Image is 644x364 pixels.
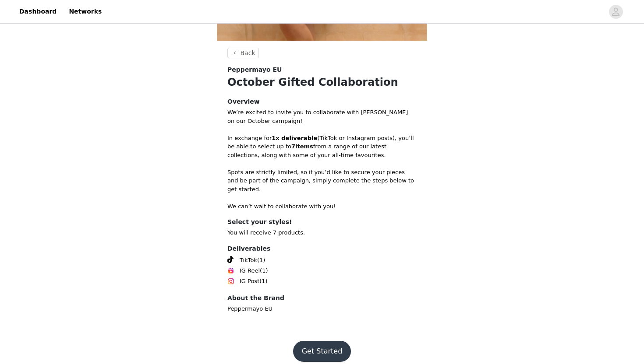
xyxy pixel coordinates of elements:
[227,97,417,106] h4: Overview
[227,217,417,227] h4: Select your styles!
[227,228,417,237] p: You will receive 7 products.
[227,48,259,58] button: Back
[293,341,351,362] button: Get Started
[240,266,260,275] span: IG Reel
[227,74,417,90] h1: October Gifted Collaboration
[227,244,417,253] h4: Deliverables
[227,304,417,313] p: Peppermayo EU
[295,143,313,150] strong: items
[227,202,417,211] p: We can’t wait to collaborate with you!
[612,5,620,19] div: avatar
[227,134,417,160] p: In exchange for (TikTok or Instagram posts), you’ll be able to select up to from a range of our l...
[259,277,267,286] span: (1)
[14,2,62,21] a: Dashboard
[272,135,317,141] strong: 1x deliverable
[291,143,295,150] strong: 7
[227,168,417,194] p: Spots are strictly limited, so if you’d like to secure your pieces and be part of the campaign, s...
[64,2,107,21] a: Networks
[227,267,234,274] img: Instagram Reels Icon
[227,65,282,74] span: Peppermayo EU
[227,294,417,303] h4: About the Brand
[227,108,417,125] p: We’re excited to invite you to collaborate with [PERSON_NAME] on our October campaign!
[260,266,268,275] span: (1)
[240,277,259,286] span: IG Post
[240,256,257,265] span: TikTok
[257,256,265,265] span: (1)
[227,278,234,285] img: Instagram Icon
